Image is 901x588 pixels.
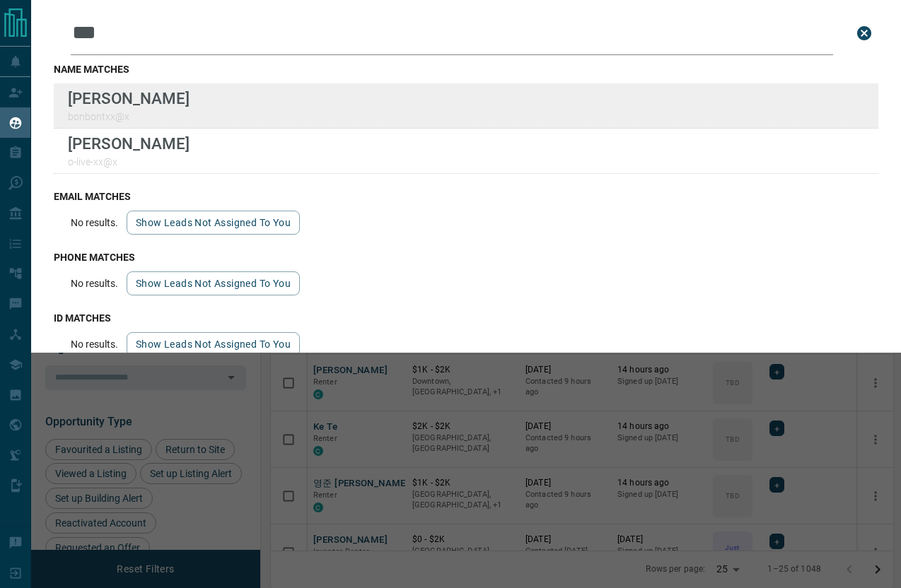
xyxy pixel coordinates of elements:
p: No results. [71,339,118,350]
p: [PERSON_NAME] [68,89,190,107]
p: No results. [71,278,118,289]
button: show leads not assigned to you [127,332,300,356]
h3: phone matches [54,252,878,263]
p: No results. [71,217,118,228]
h3: id matches [54,312,878,324]
h3: email matches [54,191,878,202]
button: close search bar [850,19,878,47]
p: o-live-xx@x [68,156,190,167]
button: show leads not assigned to you [127,211,300,235]
button: show leads not assigned to you [127,271,300,295]
p: [PERSON_NAME] [68,134,190,153]
h3: name matches [54,64,878,75]
p: bonbontxx@x [68,111,190,122]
